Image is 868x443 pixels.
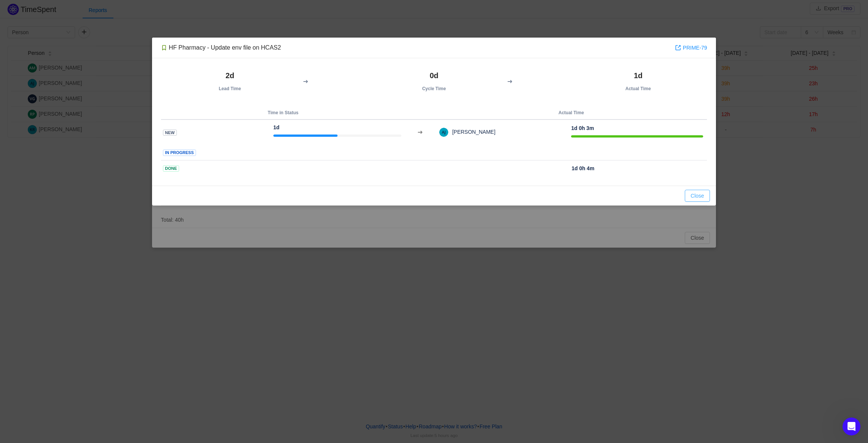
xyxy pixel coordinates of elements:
strong: 1d [273,124,279,130]
strong: 2d [226,71,234,80]
strong: 0d [429,71,438,80]
th: Lead Time [161,67,299,95]
div: HF Pharmacy - Update env file on HCAS2 [161,44,281,52]
span: Done [163,165,179,172]
img: 10315 [161,45,167,51]
th: Actual Time [569,67,707,95]
span: New [163,130,177,136]
strong: 1d 0h 4m [571,165,594,171]
strong: 1d 0h 3m [571,125,594,131]
button: Close [685,190,710,202]
th: Time in Status [161,106,405,119]
strong: 1d [634,71,642,80]
iframe: Intercom live chat [842,417,860,435]
span: [PERSON_NAME] [448,129,495,135]
th: Actual Time [435,106,707,119]
a: PRIME-79 [675,44,707,52]
span: In Progress [163,150,196,156]
th: Cycle Time [365,67,503,95]
img: 2a93977f07af0a137e7b1d02fc363529 [439,128,448,137]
